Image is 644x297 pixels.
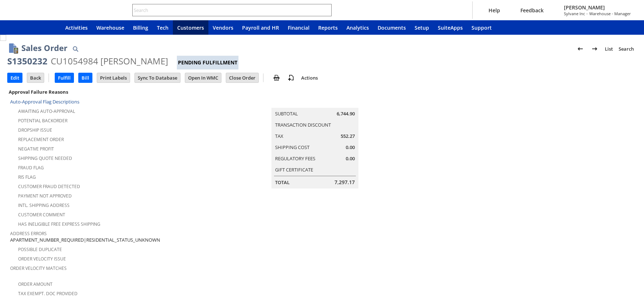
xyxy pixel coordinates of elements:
a: Potential Backorder [18,118,67,124]
input: Open In WMC [185,73,221,82]
a: Customer Comment [18,212,65,218]
span: Activities [65,24,88,31]
a: Financial [283,20,314,35]
a: Vendors [208,20,238,35]
a: Activities [61,20,92,35]
h1: Sales Order [21,42,67,54]
input: Search [133,6,321,14]
img: Previous [576,44,585,53]
a: Payment not approved [18,193,72,199]
a: Reports [314,20,342,35]
span: APARTMENT_NUMBER_REQUIRED|RESIDENTIAL_STATUS_UNKNOWN [10,237,160,243]
input: Close Order [226,73,258,82]
a: Tech [153,20,173,35]
a: Fraud Flag [18,165,44,171]
span: Warehouse [96,24,124,31]
span: Payroll and HR [242,24,279,31]
svg: Recent Records [13,23,22,32]
a: Order Velocity Issue [18,256,66,262]
img: add-record.svg [287,73,295,82]
span: Analytics [346,24,369,31]
a: Auto-Approval Flag Descriptions [10,98,79,105]
a: Awaiting Auto-Approval [18,108,75,114]
span: 0.00 [346,155,355,162]
a: Setup [410,20,433,35]
svg: Home [48,23,57,32]
a: Shipping Quote Needed [18,155,72,161]
a: Customers [173,20,208,35]
input: Edit [8,73,22,82]
a: Negative Profit [18,146,54,152]
a: Replacement Order [18,136,64,143]
span: Help [489,7,500,14]
span: Setup [415,24,429,31]
a: SuiteApps [433,20,467,35]
span: Billing [133,24,148,31]
a: Customer Fraud Detected [18,183,80,190]
img: Quick Find [71,44,80,53]
a: Warehouse [92,20,129,35]
a: Order Amount [18,281,53,287]
span: 0.00 [346,144,355,151]
span: Sylvane Inc [564,11,585,16]
a: Recent Records [9,20,26,35]
a: RIS flag [18,174,36,180]
a: Regulatory Fees [275,155,315,162]
span: 552.27 [341,133,355,140]
span: SuiteApps [438,24,463,31]
a: Search [616,43,637,55]
a: Intl. Shipping Address [18,202,70,208]
span: 6,744.90 [337,110,355,117]
a: Support [467,20,496,35]
input: Print Labels [97,73,130,82]
a: Home [43,20,61,35]
span: Vendors [213,24,233,31]
span: 7,297.17 [335,179,355,186]
img: print.svg [272,73,281,82]
a: Subtotal [275,110,298,117]
a: Gift Certificate [275,166,313,173]
a: Total [275,179,290,186]
a: Shipping Cost [275,144,309,150]
div: Shortcuts [26,20,43,35]
span: Tech [157,24,169,31]
a: Order Velocity Matches [10,265,67,271]
input: Sync To Database [135,73,180,82]
span: - [586,11,588,16]
div: Approval Failure Reasons [7,87,214,97]
caption: Summary [271,96,358,108]
a: Actions [298,75,321,81]
div: CU1054984 [PERSON_NAME] [51,55,168,67]
a: Tax Exempt. Doc Provided [18,290,78,297]
a: Dropship Issue [18,127,52,133]
span: Warehouse - Manager [589,11,631,16]
img: Next [590,44,599,53]
svg: Search [321,6,330,14]
div: Pending Fulfillment [177,56,238,69]
a: Documents [373,20,410,35]
span: [PERSON_NAME] [564,4,631,11]
span: Support [471,24,492,31]
div: S1350232 [7,55,47,67]
a: Payroll and HR [238,20,283,35]
input: Fulfill [55,73,74,82]
span: Reports [318,24,338,31]
a: Analytics [342,20,373,35]
span: Financial [288,24,309,31]
a: Possible Duplicate [18,246,62,253]
a: List [602,43,616,55]
input: Back [27,73,44,82]
a: Transaction Discount [275,122,331,128]
svg: Shortcuts [30,23,39,32]
span: Feedback [520,7,544,14]
a: Address Errors [10,230,47,237]
span: Customers [177,24,204,31]
a: Billing [129,20,153,35]
span: Documents [378,24,406,31]
input: Bill [79,73,92,82]
a: Has Ineligible Free Express Shipping [18,221,100,227]
a: Tax [275,133,283,139]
